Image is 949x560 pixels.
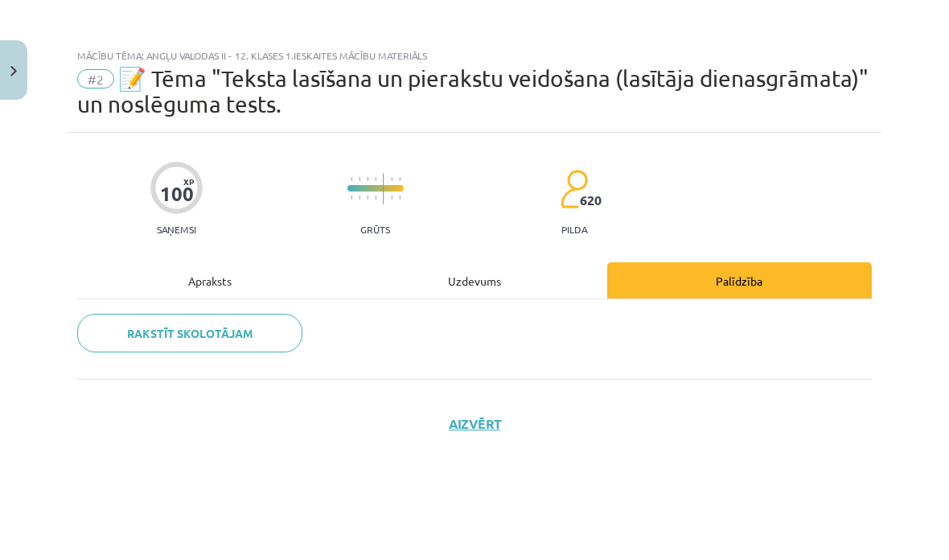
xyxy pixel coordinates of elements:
[351,177,352,181] img: icon-short-line-57e1e144782c952c97e751825c79c345078a6d821885a25fce030b3d8c18986b.svg
[77,262,342,299] div: Apraksts
[560,169,588,209] img: students-c634bb4e5e11cddfef0936a35e636f08e4e9abd3cc4e673bd6f9a4125e45ecb1.svg
[10,66,17,76] img: icon-close-lesson-0947bae3869378f0d4975bcd49f059093ad1ed9edebbc8119c70593378902aed.svg
[150,224,203,235] p: Saņemsi
[383,173,384,204] img: icon-long-line-d9ea69661e0d244f92f715978eff75569469978d946b2353a9bb055b3ed8787d.svg
[391,177,392,181] img: icon-short-line-57e1e144782c952c97e751825c79c345078a6d821885a25fce030b3d8c18986b.svg
[375,196,376,200] img: icon-short-line-57e1e144782c952c97e751825c79c345078a6d821885a25fce030b3d8c18986b.svg
[77,69,114,89] span: #2
[580,193,602,208] span: 620
[367,177,368,181] img: icon-short-line-57e1e144782c952c97e751825c79c345078a6d821885a25fce030b3d8c18986b.svg
[351,196,352,200] img: icon-short-line-57e1e144782c952c97e751825c79c345078a6d821885a25fce030b3d8c18986b.svg
[399,196,401,200] img: icon-short-line-57e1e144782c952c97e751825c79c345078a6d821885a25fce030b3d8c18986b.svg
[607,262,872,299] div: Palīdzība
[77,314,302,352] a: Rakstīt skolotājam
[375,177,376,181] img: icon-short-line-57e1e144782c952c97e751825c79c345078a6d821885a25fce030b3d8c18986b.svg
[359,177,360,181] img: icon-short-line-57e1e144782c952c97e751825c79c345078a6d821885a25fce030b3d8c18986b.svg
[183,177,194,186] span: XP
[359,196,360,200] img: icon-short-line-57e1e144782c952c97e751825c79c345078a6d821885a25fce030b3d8c18986b.svg
[561,224,587,235] p: pilda
[77,65,869,117] span: 📝 Tēma "Teksta lasīšana un pierakstu veidošana (lasītāja dienasgrāmata)" un noslēguma tests.
[77,50,872,61] div: Mācību tēma: Angļu valodas ii - 12. klases 1.ieskaites mācību materiāls
[342,262,606,299] div: Uzdevums
[160,183,194,205] div: 100
[391,196,392,200] img: icon-short-line-57e1e144782c952c97e751825c79c345078a6d821885a25fce030b3d8c18986b.svg
[367,196,368,200] img: icon-short-line-57e1e144782c952c97e751825c79c345078a6d821885a25fce030b3d8c18986b.svg
[444,416,505,432] button: Aizvērt
[399,177,401,181] img: icon-short-line-57e1e144782c952c97e751825c79c345078a6d821885a25fce030b3d8c18986b.svg
[360,224,390,235] p: Grūts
